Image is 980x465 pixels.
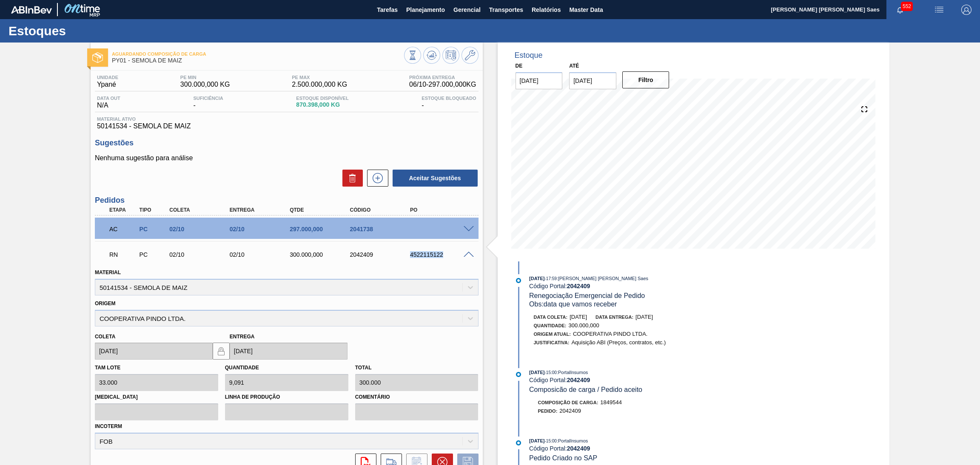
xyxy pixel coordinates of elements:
h3: Sugestões [95,139,479,147]
span: PY01 - SEMOLA DE MAIZ [112,57,404,64]
div: 02/10/2025 [167,251,236,258]
div: Nova sugestão [363,170,388,187]
span: Master Data [569,5,603,15]
div: N/A [95,96,122,109]
div: Em Renegociação [107,245,140,264]
label: Material [95,269,121,275]
div: 4522115122 [408,251,476,258]
div: Código Portal: [529,283,731,289]
div: 02/10/2025 [167,226,236,232]
label: Linha de Produção [225,391,348,403]
div: Código [348,207,416,213]
label: Entrega [230,334,255,340]
span: - 17:59 [545,276,557,281]
label: De [516,63,523,69]
span: Obs: data que vamos receber [529,301,617,308]
div: 2041738 [348,226,416,232]
span: 2042409 [559,408,581,414]
strong: 2042409 [567,377,590,383]
button: Aceitar Sugestões [393,170,478,187]
button: Ir ao Master Data / Geral [462,47,479,64]
span: Próxima Entrega [409,75,476,80]
span: PE MAX [292,75,347,80]
div: Coleta [167,207,236,213]
img: atual [516,372,521,377]
div: Aguardando Composição de Carga [107,220,140,238]
span: - 15:00 [545,439,557,443]
span: Estoque Bloqueado [422,96,476,101]
img: TNhmsLtSVTkK8tSr43FrP2fwEKptu5GPRR3wAAAABJRU5ErkJggg== [11,6,52,14]
span: 06/10 - 297.000,000 KG [409,81,476,88]
span: Pedido Criado no SAP [529,454,597,462]
span: Tarefas [377,5,398,15]
button: Filtro [622,71,669,88]
img: Ícone [92,52,103,63]
input: dd/mm/yyyy [516,72,563,89]
div: - [419,96,478,109]
span: Material ativo [97,116,476,122]
span: Composição de Carga : [538,400,598,405]
span: 300.000,000 [569,322,599,329]
span: [DATE] [529,276,544,281]
label: Total [355,365,372,371]
span: 552 [901,2,913,11]
strong: 2042409 [567,445,590,452]
img: locked [216,346,226,356]
span: Quantidade : [534,323,567,328]
div: Código Portal: [529,445,731,452]
label: Quantidade [225,365,259,371]
span: Estoque Disponível [296,96,348,101]
span: 50141534 - SEMOLA DE MAIZ [97,122,476,130]
span: Pedido : [538,408,558,414]
span: Aguardando Composição de Carga [112,51,404,57]
div: Etapa [107,207,140,213]
span: [DATE] [570,314,587,320]
label: Origem [95,301,116,306]
div: Qtde [288,207,356,213]
span: : PortalInsumos [557,438,588,443]
img: Logout [961,5,971,15]
span: [DATE] [529,438,544,443]
span: Aquisição ABI (Preços, contratos, etc.) [571,339,666,346]
h3: Pedidos [95,196,479,205]
div: Código Portal: [529,377,731,383]
img: userActions [934,5,944,15]
span: Transportes [489,5,523,15]
span: 2.500.000,000 KG [292,81,347,88]
span: Renegociação Emergencial de Pedido [529,292,645,299]
div: Pedido de Compra [137,251,170,258]
button: locked [213,343,230,360]
div: Aceitar Sugestões [388,169,479,187]
span: Origem Atual: [534,332,571,337]
div: 297.000,000 [288,226,356,232]
span: Planejamento [406,5,445,15]
div: PO [408,207,476,213]
div: Pedido de Compra [137,226,170,232]
span: 1849544 [600,399,622,405]
span: 870.398,000 KG [296,102,348,108]
div: - [191,96,225,109]
span: [DATE] [635,314,653,320]
span: Justificativa: [534,340,570,345]
button: Notificações [886,4,914,16]
strong: 2042409 [567,283,590,289]
div: Excluir Sugestões [338,170,363,187]
label: Até [569,63,579,69]
span: Relatórios [532,5,561,15]
p: AC [109,226,137,232]
span: : PortalInsumos [557,370,588,375]
input: dd/mm/yyyy [569,72,616,89]
button: Atualizar Gráfico [423,47,440,64]
span: Data out [97,96,120,101]
div: Tipo [137,207,170,213]
button: Programar Estoque [442,47,459,64]
span: Composicão de carga / Pedido aceito [529,386,642,393]
label: Incoterm [95,423,122,429]
span: Data coleta: [534,315,568,320]
span: Data entrega: [595,315,633,320]
span: Suficiência [193,96,223,101]
span: : [PERSON_NAME] [PERSON_NAME] Saes [557,276,648,281]
div: 02/10/2025 [228,251,296,258]
span: 300.000,000 KG [180,81,230,88]
div: 300.000,000 [288,251,356,258]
